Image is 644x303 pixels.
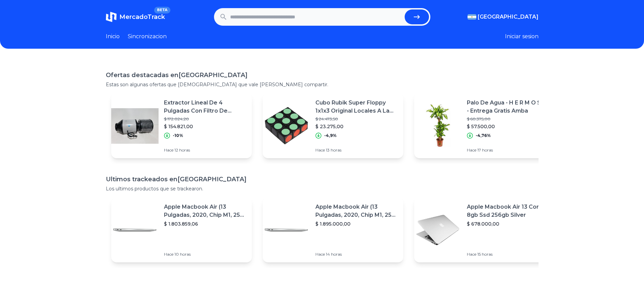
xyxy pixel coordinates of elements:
span: MercadoTrack [119,13,165,21]
a: MercadoTrackBETA [106,11,165,22]
p: Cubo Rubik Super Floppy 1x1x3 Original Locales A La Calle [315,99,398,115]
p: Palo De Agua - H E R M O S O - Entrega Gratis Amba [467,99,549,115]
img: Featured image [111,102,159,149]
h1: Ultimos trackeados en [GEOGRAPHIC_DATA] [106,174,539,184]
p: $ 678.000,00 [467,220,549,227]
img: Featured image [263,102,310,149]
p: $ 60.375,00 [467,116,549,122]
img: Featured image [414,206,461,254]
p: $ 1.803.859,06 [164,220,246,227]
p: $ 154.821,00 [164,123,246,130]
p: $ 1.895.000,00 [315,220,398,227]
img: MercadoTrack [106,11,117,22]
a: Inicio [106,32,120,41]
p: Los ultimos productos que se trackearon. [106,185,539,192]
p: $ 57.500,00 [467,123,549,130]
p: -4,76% [476,133,491,138]
p: -10% [173,133,183,138]
span: BETA [154,7,170,14]
p: Hace 17 horas [467,147,549,153]
img: Featured image [263,206,310,254]
a: Featured imageApple Macbook Air 13 Core I5 8gb Ssd 256gb Silver$ 678.000,00Hace 15 horas [414,197,555,262]
p: -4,9% [324,133,337,138]
a: Sincronizacion [128,32,167,41]
a: Featured imageCubo Rubik Super Floppy 1x1x3 Original Locales A La Calle$ 24.473,50$ 23.275,00-4,9... [263,93,403,158]
a: Featured imageApple Macbook Air (13 Pulgadas, 2020, Chip M1, 256 Gb De Ssd, 8 Gb De Ram) - Plata$... [263,197,403,262]
p: Estas son algunas ofertas que [DEMOGRAPHIC_DATA] que vale [PERSON_NAME] compartir. [106,81,539,88]
a: Featured imageExtractor Lineal De 4 Pulgadas Con Filtro De Carbón Activado$ 172.024,20$ 154.821,0... [111,93,252,158]
p: Apple Macbook Air (13 Pulgadas, 2020, Chip M1, 256 Gb De Ssd, 8 Gb De Ram) - Plata [315,203,398,219]
p: Hace 12 horas [164,147,246,153]
p: Hace 14 horas [315,252,398,257]
p: Hace 10 horas [164,252,246,257]
a: Featured imageApple Macbook Air (13 Pulgadas, 2020, Chip M1, 256 Gb De Ssd, 8 Gb De Ram) - Plata$... [111,197,252,262]
a: Featured imagePalo De Agua - H E R M O S O - Entrega Gratis Amba$ 60.375,00$ 57.500,00-4,76%Hace ... [414,93,555,158]
p: Apple Macbook Air 13 Core I5 8gb Ssd 256gb Silver [467,203,549,219]
button: Iniciar sesion [505,32,539,41]
p: $ 172.024,20 [164,116,246,122]
h1: Ofertas destacadas en [GEOGRAPHIC_DATA] [106,70,539,80]
p: Hace 13 horas [315,147,398,153]
img: Featured image [414,102,461,149]
p: Extractor Lineal De 4 Pulgadas Con Filtro De Carbón Activado [164,99,246,115]
p: Apple Macbook Air (13 Pulgadas, 2020, Chip M1, 256 Gb De Ssd, 8 Gb De Ram) - Plata [164,203,246,219]
p: $ 24.473,50 [315,116,398,122]
button: [GEOGRAPHIC_DATA] [468,13,539,21]
p: Hace 15 horas [467,252,549,257]
img: Featured image [111,206,159,254]
p: $ 23.275,00 [315,123,398,130]
span: [GEOGRAPHIC_DATA] [478,13,539,21]
img: Argentina [468,14,476,20]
